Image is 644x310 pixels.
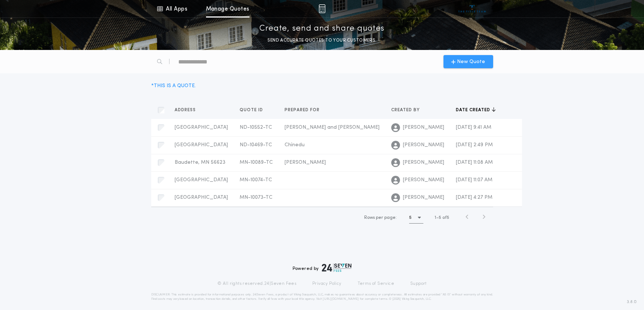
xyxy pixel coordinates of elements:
[627,299,637,305] span: 3.8.0
[456,177,492,183] span: [DATE] 11:07 AM
[403,194,444,201] span: [PERSON_NAME]
[409,212,423,224] button: 5
[240,125,272,130] span: ND-10552-TC
[409,214,412,221] h1: 5
[403,177,444,184] span: [PERSON_NAME]
[240,177,272,183] span: MN-10074-TC
[175,142,228,148] span: [GEOGRAPHIC_DATA]
[319,4,325,13] img: img
[175,107,197,113] span: Address
[285,160,326,165] span: [PERSON_NAME]
[439,216,441,220] span: 5
[285,142,305,148] span: Chinedu
[151,82,196,90] div: * THIS IS A QUOTE.
[403,142,444,149] span: [PERSON_NAME]
[259,23,385,35] p: Create, send and share quotes
[456,106,496,114] button: Date created
[293,263,352,272] div: Powered by
[391,107,421,113] span: Created by
[456,195,492,200] span: [DATE] 4:27 PM
[456,125,491,130] span: [DATE] 9:41 AM
[312,281,342,287] a: Privacy Policy
[240,142,272,148] span: ND-10469-TC
[240,195,273,200] span: MN-10073-TC
[456,107,492,113] span: Date created
[175,177,228,183] span: [GEOGRAPHIC_DATA]
[175,106,201,114] button: Address
[322,263,352,272] img: logo
[435,216,436,220] span: 1
[240,107,264,113] span: Quote ID
[403,124,444,131] span: [PERSON_NAME]
[175,160,225,165] span: Baudette, MN 56623
[175,195,228,200] span: [GEOGRAPHIC_DATA]
[456,142,493,148] span: [DATE] 2:49 PM
[403,159,444,166] span: [PERSON_NAME]
[217,281,296,287] p: © All rights reserved. 24|Seven Fees
[458,5,486,12] img: vs-icon
[391,106,425,114] button: Created by
[456,160,493,165] span: [DATE] 11:08 AM
[442,214,449,221] span: of 5
[443,55,493,68] button: New Quote
[175,125,228,130] span: [GEOGRAPHIC_DATA]
[358,281,394,287] a: Terms of Service
[364,216,397,220] span: Rows per page:
[323,298,359,301] a: [URL][DOMAIN_NAME]
[267,37,376,44] p: SEND ACCURATE QUOTES TO YOUR CUSTOMERS.
[240,106,268,114] button: Quote ID
[151,292,493,301] p: DISCLAIMER: This estimate is provided for informational purposes only. 24|Seven Fees, a product o...
[457,58,485,66] span: New Quote
[285,107,321,113] span: Prepared for
[240,160,273,165] span: MN-10089-TC
[410,281,427,287] a: Support
[285,125,380,130] span: [PERSON_NAME] and [PERSON_NAME]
